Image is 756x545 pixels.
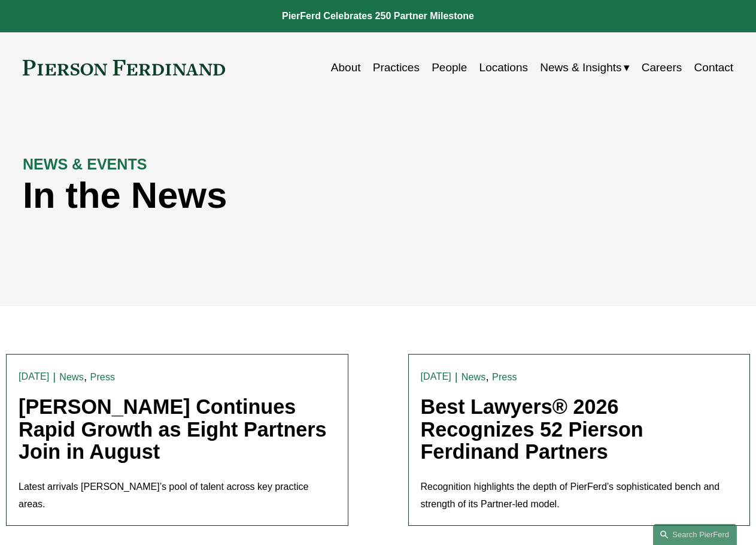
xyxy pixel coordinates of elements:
p: Latest arrivals [PERSON_NAME]’s pool of talent across key practice areas. [19,479,336,513]
span: , [485,370,488,383]
p: Recognition highlights the depth of PierFerd’s sophisticated bench and strength of its Partner-le... [421,479,738,513]
span: News & Insights [540,57,621,78]
a: People [432,56,467,79]
strong: NEWS & EVENTS [23,156,147,172]
a: About [331,56,361,79]
a: Search this site [653,524,737,545]
time: [DATE] [421,372,451,381]
a: Best Lawyers® 2026 Recognizes 52 Pierson Ferdinand Partners [421,395,643,463]
a: Press [90,372,116,382]
a: Practices [373,56,420,79]
time: [DATE] [19,372,49,381]
a: folder dropdown [540,56,629,79]
a: News [59,372,84,382]
a: Locations [479,56,528,79]
a: Careers [642,56,682,79]
a: News [462,372,486,382]
a: Press [492,372,517,382]
a: [PERSON_NAME] Continues Rapid Growth as Eight Partners Join in August [19,395,327,463]
a: Contact [694,56,734,79]
h1: In the News [23,174,555,216]
span: , [84,370,87,383]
